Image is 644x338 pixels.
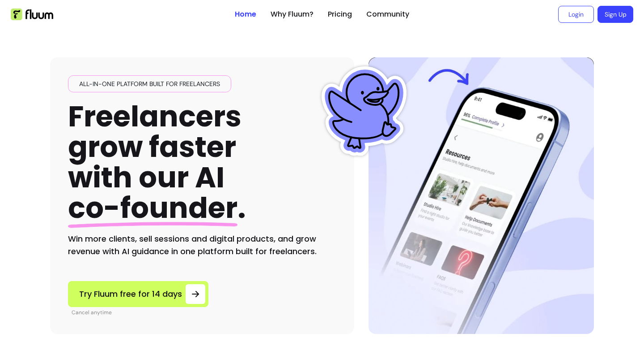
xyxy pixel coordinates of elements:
[328,9,352,20] a: Pricing
[597,6,633,23] a: Sign Up
[366,9,409,20] a: Community
[76,79,224,88] span: All-in-one platform built for freelancers
[369,57,594,334] img: Hero
[68,188,237,228] span: co-founder
[68,101,246,224] h1: Freelancers grow faster with our AI .
[319,66,409,156] img: Fluum Duck sticker
[68,233,336,258] h2: Win more clients, sell sessions and digital products, and grow revenue with AI guidance in one pl...
[72,309,208,316] p: Cancel anytime
[11,9,53,20] img: Fluum Logo
[271,9,314,20] a: Why Fluum?
[68,281,208,307] a: Try Fluum free for 14 days
[235,9,256,20] a: Home
[558,6,594,23] a: Login
[79,288,182,300] span: Try Fluum free for 14 days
